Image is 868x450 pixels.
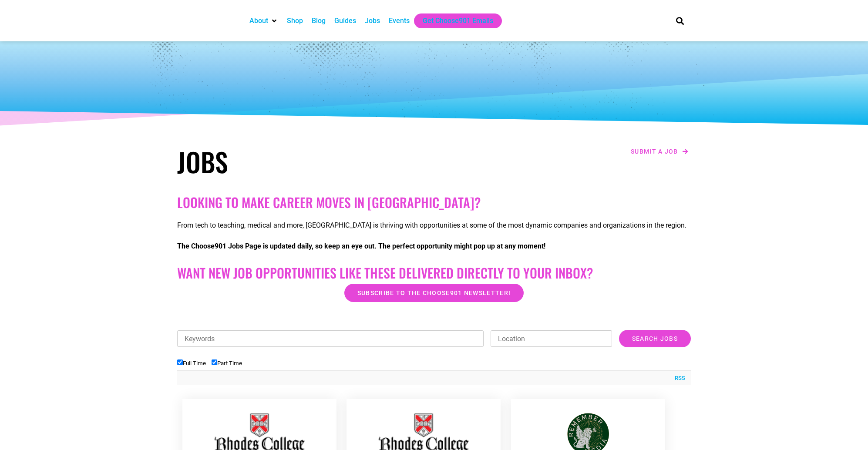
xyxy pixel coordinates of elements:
[628,146,691,157] a: Submit a job
[357,290,511,296] span: Subscribe to the Choose901 newsletter!
[245,13,283,28] div: About
[423,16,493,26] a: Get Choose901 Emails
[334,16,356,26] a: Guides
[212,359,217,365] input: Part Time
[177,360,206,366] label: Full Time
[287,16,303,26] a: Shop
[177,146,430,177] h1: Jobs
[491,330,612,347] input: Location
[673,13,687,28] div: Search
[312,16,326,26] a: Blog
[177,220,691,231] p: From tech to teaching, medical and more, [GEOGRAPHIC_DATA] is thriving with opportunities at some...
[344,284,524,302] a: Subscribe to the Choose901 newsletter!
[619,330,691,347] input: Search Jobs
[177,265,691,281] h2: Want New Job Opportunities like these Delivered Directly to your Inbox?
[245,13,661,28] nav: Main nav
[177,330,484,347] input: Keywords
[365,16,380,26] a: Jobs
[631,148,678,154] span: Submit a job
[670,374,685,383] a: RSS
[212,360,242,366] label: Part Time
[177,242,545,250] strong: The Choose901 Jobs Page is updated daily, so keep an eye out. The perfect opportunity might pop u...
[177,359,183,365] input: Full Time
[249,16,268,26] a: About
[177,195,691,210] h2: Looking to make career moves in [GEOGRAPHIC_DATA]?
[389,16,410,26] a: Events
